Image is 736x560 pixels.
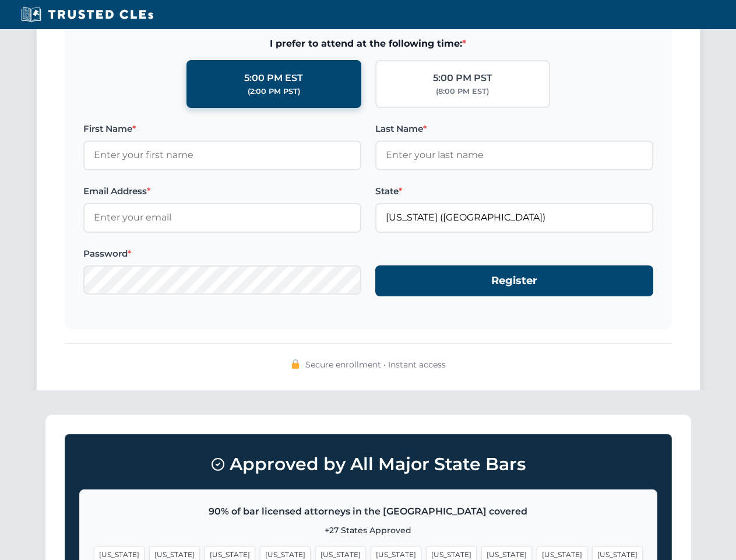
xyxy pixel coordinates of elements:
[83,122,361,136] label: First Name
[83,247,361,261] label: Password
[94,504,643,519] p: 90% of bar licensed attorneys in the [GEOGRAPHIC_DATA] covered
[79,449,657,480] h3: Approved by All Major State Bars
[248,86,300,97] div: (2:00 PM PST)
[83,36,653,51] span: I prefer to attend at the following time:
[433,71,492,86] div: 5:00 PM PST
[436,86,489,97] div: (8:00 PM EST)
[83,184,361,198] label: Email Address
[244,71,303,86] div: 5:00 PM EST
[375,184,653,198] label: State
[375,122,653,136] label: Last Name
[305,358,446,371] span: Secure enrollment • Instant access
[375,203,653,232] input: Florida (FL)
[375,141,653,170] input: Enter your last name
[83,141,361,170] input: Enter your first name
[375,265,653,296] button: Register
[83,203,361,232] input: Enter your email
[94,524,643,537] p: +27 States Approved
[17,6,157,23] img: Trusted CLEs
[291,359,300,369] img: 🔒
